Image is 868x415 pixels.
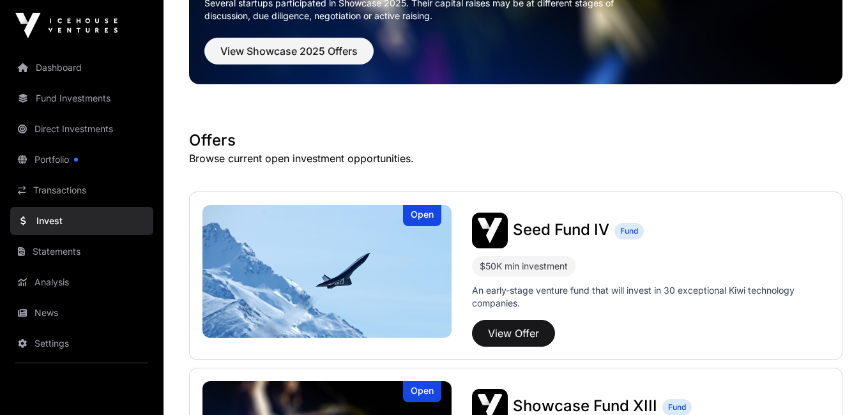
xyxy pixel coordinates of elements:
[472,284,829,310] p: An early-stage venture fund that will invest in 30 exceptional Kiwi technology companies.
[403,205,441,226] div: Open
[513,398,657,415] a: Showcase Fund XIII
[15,13,118,38] img: Icehouse Ventures Logo
[804,354,868,415] iframe: Chat Widget
[480,259,568,274] div: $50K min investment
[10,146,153,174] a: Portfolio
[10,238,153,266] a: Statements
[10,299,153,327] a: News
[204,50,374,63] a: View Showcase 2025 Offers
[513,220,609,239] span: Seed Fund IV
[10,84,153,112] a: Fund Investments
[10,54,153,82] a: Dashboard
[472,256,575,276] div: $50K min investment
[189,130,842,151] h1: Offers
[513,396,657,415] span: Showcase Fund XIII
[668,402,686,412] span: Fund
[10,176,153,204] a: Transactions
[10,115,153,143] a: Direct Investments
[472,213,508,248] img: Seed Fund IV
[403,381,441,402] div: Open
[513,222,609,239] a: Seed Fund IV
[10,207,153,235] a: Invest
[10,268,153,296] a: Analysis
[10,329,153,358] a: Settings
[202,205,452,338] img: Seed Fund IV
[620,226,638,236] span: Fund
[189,151,842,166] p: Browse current open investment opportunities.
[472,320,555,347] button: View Offer
[204,38,374,64] button: View Showcase 2025 Offers
[220,43,358,59] span: View Showcase 2025 Offers
[202,205,452,338] a: Seed Fund IVOpen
